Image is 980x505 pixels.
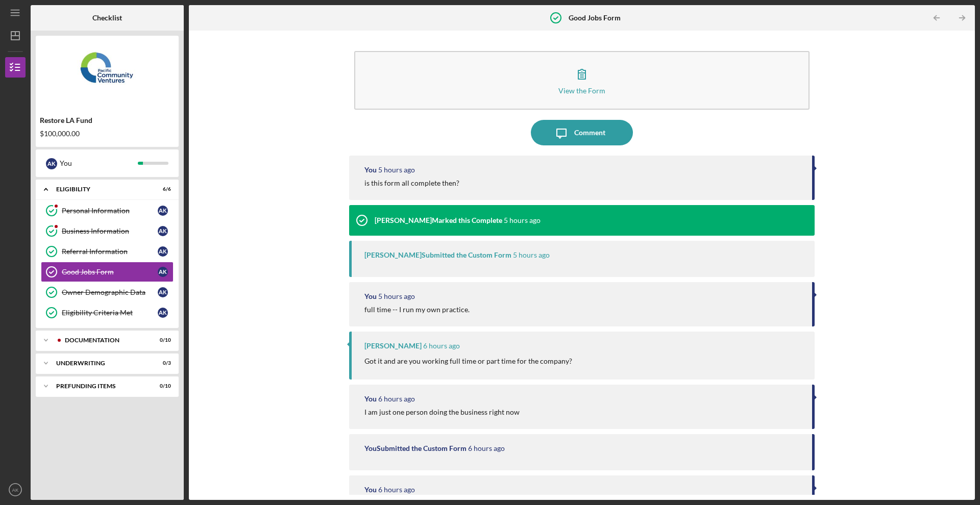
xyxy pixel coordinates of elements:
[65,337,145,343] div: Documentation
[62,288,158,296] div: Owner Demographic Data
[46,158,57,169] div: A K
[364,356,572,367] p: Got it and are you working full time or part time for the company?
[41,200,174,221] a: Personal InformationAK
[531,120,633,145] button: Comment
[378,395,415,403] time: 2025-10-13 19:25
[364,306,470,314] div: full time -- I run my own practice.
[56,383,145,389] div: Prefunding Items
[153,186,171,192] div: 6 / 6
[364,395,377,403] div: You
[423,342,460,350] time: 2025-10-13 19:52
[364,444,467,452] div: You Submitted the Custom Form
[375,216,502,224] div: [PERSON_NAME] Marked this Complete
[40,116,175,124] div: Restore LA Fund
[364,166,377,174] div: You
[158,267,168,277] div: A K
[158,308,168,318] div: A K
[41,282,174,302] a: Owner Demographic DataAK
[153,360,171,366] div: 0 / 3
[558,87,605,94] div: View the Form
[12,487,19,493] text: AK
[56,186,145,192] div: Eligibility
[364,486,377,494] div: You
[378,292,415,300] time: 2025-10-13 20:11
[62,268,158,276] div: Good Jobs Form
[62,207,158,215] div: Personal Information
[468,444,505,452] time: 2025-10-13 19:24
[364,408,520,416] div: I am just one person doing the business right now
[158,287,168,297] div: A K
[62,227,158,235] div: Business Information
[504,216,541,224] time: 2025-10-13 20:11
[378,166,415,174] time: 2025-10-13 20:13
[56,360,145,366] div: Underwriting
[364,342,422,350] div: [PERSON_NAME]
[158,206,168,216] div: A K
[513,251,550,259] time: 2025-10-13 20:11
[354,51,810,110] button: View the Form
[40,130,175,138] div: $100,000.00
[153,383,171,389] div: 0 / 10
[574,120,605,145] div: Comment
[364,251,511,259] div: [PERSON_NAME] Submitted the Custom Form
[41,302,174,323] a: Eligibility Criteria MetAK
[378,486,415,494] time: 2025-10-13 19:23
[158,246,168,257] div: A K
[41,221,174,241] a: Business InformationAK
[62,247,158,256] div: Referral Information
[92,14,122,22] b: Checklist
[158,226,168,236] div: A K
[569,14,621,22] b: Good Jobs Form
[36,41,179,102] img: Product logo
[41,262,174,282] a: Good Jobs FormAK
[60,155,138,172] div: You
[62,309,158,317] div: Eligibility Criteria Met
[364,292,377,300] div: You
[41,241,174,262] a: Referral InformationAK
[153,337,171,343] div: 0 / 10
[364,179,459,187] div: is this form all complete then?
[5,479,26,500] button: AK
